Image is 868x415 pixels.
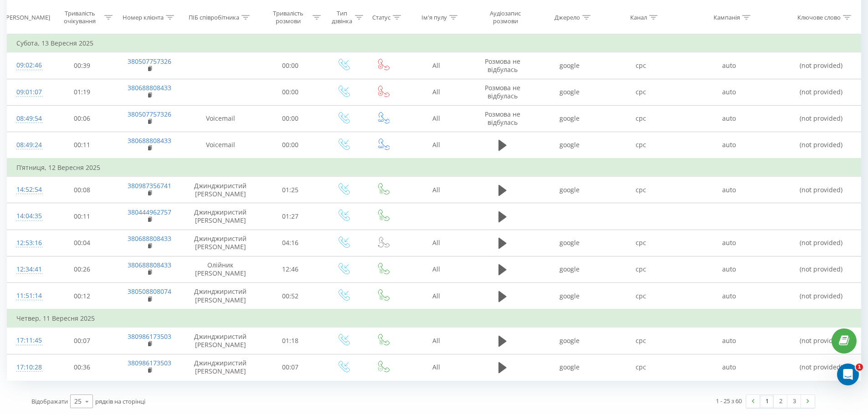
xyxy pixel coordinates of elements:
[49,354,115,380] td: 00:36
[257,354,324,380] td: 00:07
[402,256,471,282] td: All
[781,177,861,203] td: (not provided)
[16,110,40,128] div: 08:49:54
[184,230,257,256] td: Джинджиристий [PERSON_NAME]
[49,105,115,132] td: 00:06
[534,230,605,256] td: google
[605,52,676,79] td: cpc
[605,177,676,203] td: cpc
[128,359,171,367] a: 380986173503
[128,83,171,92] a: 380688808433
[676,230,781,256] td: auto
[774,395,787,408] a: 2
[49,79,115,105] td: 01:19
[7,34,861,52] td: Субота, 13 Вересня 2025
[676,354,781,380] td: auto
[605,230,676,256] td: cpc
[184,328,257,354] td: Джинджиристий [PERSON_NAME]
[676,105,781,132] td: auto
[676,177,781,203] td: auto
[123,13,164,21] div: Номер клієнта
[128,110,171,118] a: 380507757326
[16,56,40,74] div: 09:02:46
[16,207,40,225] div: 14:04:35
[781,328,861,354] td: (not provided)
[49,52,115,79] td: 00:39
[184,354,257,380] td: Джинджиристий [PERSON_NAME]
[7,309,861,328] td: Четвер, 11 Вересня 2025
[257,177,324,203] td: 01:25
[128,234,171,243] a: 380688808433
[257,256,324,282] td: 12:46
[16,234,40,252] div: 12:53:16
[781,105,861,132] td: (not provided)
[760,395,774,408] a: 1
[57,10,103,25] div: Тривалість очікування
[534,79,605,105] td: google
[781,132,861,159] td: (not provided)
[16,287,40,305] div: 11:51:14
[630,13,647,21] div: Канал
[485,83,520,100] span: Розмова не відбулась
[402,354,471,380] td: All
[781,230,861,256] td: (not provided)
[402,283,471,310] td: All
[128,208,171,216] a: 380444962757
[74,397,82,406] div: 25
[257,203,324,230] td: 01:27
[184,177,257,203] td: Джинджиристий [PERSON_NAME]
[16,359,40,376] div: 17:10:28
[16,181,40,199] div: 14:52:54
[257,105,324,132] td: 00:00
[716,396,742,405] div: 1 - 25 з 60
[402,52,471,79] td: All
[31,397,68,405] span: Відображати
[184,283,257,310] td: Джинджиристий [PERSON_NAME]
[402,177,471,203] td: All
[676,79,781,105] td: auto
[49,230,115,256] td: 00:04
[555,13,580,21] div: Джерело
[534,354,605,380] td: google
[49,132,115,159] td: 00:11
[128,261,171,269] a: 380688808433
[421,13,447,21] div: Ім'я пулу
[402,328,471,354] td: All
[402,132,471,159] td: All
[676,256,781,282] td: auto
[787,395,801,408] a: 3
[605,256,676,282] td: cpc
[257,132,324,159] td: 00:00
[184,132,257,159] td: Voicemail
[605,354,676,380] td: cpc
[534,177,605,203] td: google
[781,256,861,282] td: (not provided)
[128,181,171,190] a: 380987356741
[189,13,239,21] div: ПІБ співробітника
[184,256,257,282] td: Олійник [PERSON_NAME]
[605,105,676,132] td: cpc
[16,332,40,349] div: 17:11:45
[49,283,115,310] td: 00:12
[676,52,781,79] td: auto
[128,332,171,341] a: 380986173503
[605,79,676,105] td: cpc
[128,136,171,145] a: 380688808433
[781,283,861,310] td: (not provided)
[257,230,324,256] td: 04:16
[257,283,324,310] td: 00:52
[479,10,532,25] div: Аудіозапис розмови
[605,132,676,159] td: cpc
[676,328,781,354] td: auto
[781,354,861,380] td: (not provided)
[485,57,520,74] span: Розмова не відбулась
[534,328,605,354] td: google
[676,283,781,310] td: auto
[797,13,841,21] div: Ключове слово
[4,13,50,21] div: [PERSON_NAME]
[781,79,861,105] td: (not provided)
[534,105,605,132] td: google
[128,287,171,296] a: 380508808074
[16,261,40,278] div: 12:34:41
[16,136,40,154] div: 08:49:24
